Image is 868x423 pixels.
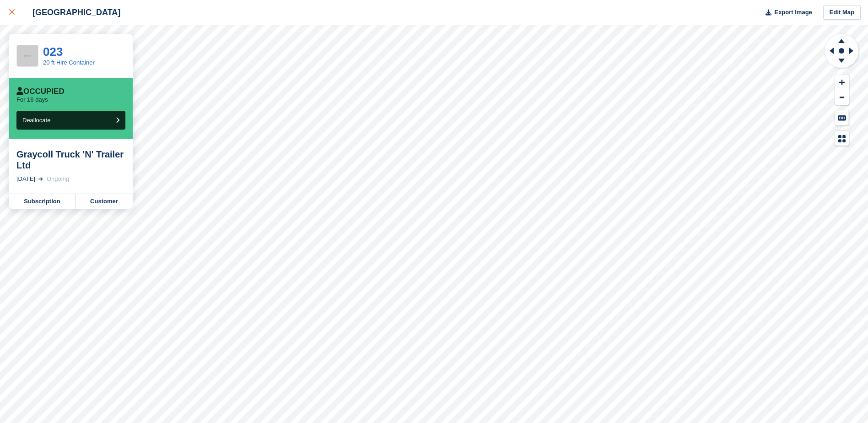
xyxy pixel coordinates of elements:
[43,59,95,66] a: 20 ft Hire Container
[823,5,861,20] a: Edit Map
[24,7,120,18] div: [GEOGRAPHIC_DATA]
[760,5,812,20] button: Export Image
[16,96,48,103] p: For 16 days
[43,45,63,59] a: 023
[38,177,43,181] img: arrow-right-light-icn-cde0832a797a2874e46488d9cf13f60e5c3a73dbe684e267c42b8395dfbc2abf.svg
[16,174,35,184] div: [DATE]
[9,194,75,209] a: Subscription
[47,174,69,184] div: Ongoing
[17,45,38,66] img: 256x256-placeholder-a091544baa16b46aadf0b611073c37e8ed6a367829ab441c3b0103e7cf8a5b1b.png
[835,131,849,146] button: Map Legend
[75,194,133,209] a: Customer
[835,75,849,90] button: Zoom In
[22,117,50,124] span: Deallocate
[16,149,125,171] div: Graycoll Truck 'N' Trailer Ltd
[774,8,812,17] span: Export Image
[16,111,125,130] button: Deallocate
[16,87,65,96] div: Occupied
[835,90,849,105] button: Zoom Out
[835,110,849,125] button: Keyboard Shortcuts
